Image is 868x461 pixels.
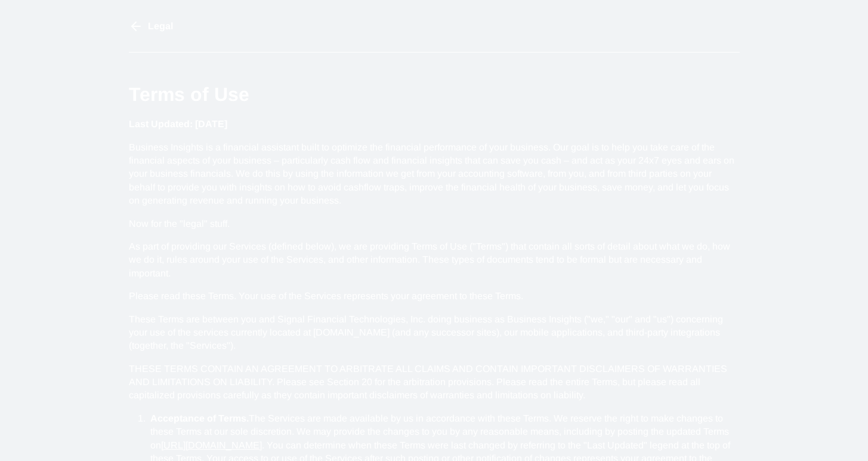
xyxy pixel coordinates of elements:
[129,290,740,303] p: Please read these Terms. Your use of the Services represents your agreement to these Terms.
[129,313,740,353] p: These Terms are between you and Signal Financial Technologies, Inc. doing business as Business In...
[161,440,262,450] a: [URL][DOMAIN_NAME]
[129,217,740,230] p: Now for the "legal" stuff.
[129,81,740,108] h1: Terms of Use
[148,21,173,31] strong: Legal
[150,413,249,423] strong: Acceptance of Terms.
[129,240,740,280] p: As part of providing our Services (defined below), we are providing Terms of Use ("Terms") that c...
[129,362,740,402] p: THESE TERMS CONTAIN AN AGREEMENT TO ARBITRATE ALL CLAIMS AND CONTAIN IMPORTANT DISCLAIMERS OF WAR...
[129,119,227,129] strong: Last Updated: [DATE]
[129,141,740,208] p: Business Insights is a financial assistant built to optimize the financial performance of your bu...
[129,19,143,33] button: go back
